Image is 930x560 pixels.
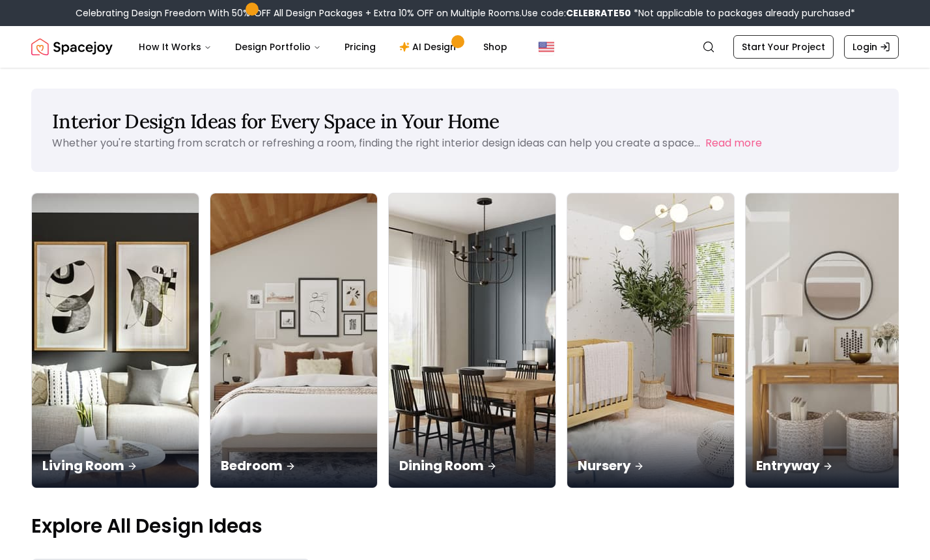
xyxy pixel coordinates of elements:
[31,26,899,68] nav: Global
[566,7,631,20] b: CELEBRATE50
[705,135,762,151] button: Read more
[76,7,855,20] div: Celebrating Design Freedom With 50% OFF All Design Packages + Extra 10% OFF on Multiple Rooms.
[128,34,518,60] nav: Main
[567,193,735,488] a: NurseryNursery
[210,193,378,488] a: BedroomBedroom
[756,456,902,475] p: Entryway
[399,456,545,475] p: Dining Room
[221,456,367,475] p: Bedroom
[388,193,556,488] a: Dining RoomDining Room
[31,514,899,538] p: Explore All Design Ideas
[631,7,855,20] span: *Not applicable to packages already purchased*
[31,34,113,60] img: Spacejoy Logo
[225,34,331,60] button: Design Portfolio
[733,35,834,59] a: Start Your Project
[389,193,556,488] img: Dining Room
[389,34,470,60] a: AI Design
[539,39,554,55] img: United States
[844,35,899,59] a: Login
[128,34,222,60] button: How It Works
[42,456,188,475] p: Living Room
[578,456,724,475] p: Nursery
[334,34,386,60] a: Pricing
[567,193,734,488] img: Nursery
[522,7,631,20] span: Use code:
[52,109,878,133] h1: Interior Design Ideas for Every Space in Your Home
[745,193,913,488] a: EntrywayEntryway
[31,193,199,488] a: Living RoomLiving Room
[473,34,518,60] a: Shop
[31,34,113,60] a: Spacejoy
[32,193,199,488] img: Living Room
[746,193,912,488] img: Entryway
[210,193,377,488] img: Bedroom
[52,135,700,150] p: Whether you're starting from scratch or refreshing a room, finding the right interior design idea...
